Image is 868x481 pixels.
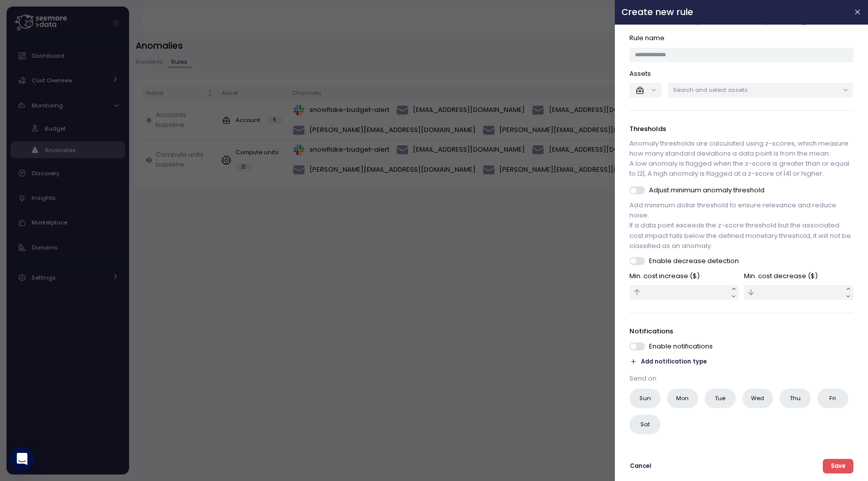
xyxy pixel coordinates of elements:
span: Cancel [630,459,652,473]
span: Sun [639,393,651,404]
p: Rule name [630,33,853,43]
p: Assets [630,69,853,79]
p: Notifications [630,326,853,336]
span: Thu [790,393,801,404]
p: Enable notifications [649,341,713,351]
span: Add notification type [641,357,707,367]
span: Mon [677,393,689,404]
p: Min. cost decrease ($) [744,271,853,281]
p: Adjust minimum anomaly threshold [649,185,765,195]
div: Open Intercom Messenger [10,447,34,471]
p: Send on [630,374,853,384]
button: Save [823,459,853,473]
span: Wed [751,393,765,404]
p: Anomaly thresholds are calculated using z-scores, which measure how many standard deviations a da... [630,139,853,179]
span: Sat [640,419,650,430]
p: Enable decrease detection [649,256,739,266]
button: Add notification type [630,356,708,367]
button: Cancel [630,459,652,473]
p: Add minimum dollar threshold to ensure relevance and reduce noise. If a data point exceeds the z-... [630,200,853,251]
span: Tue [715,393,725,404]
p: Min. cost increase ($) [630,271,739,281]
h2: Create new rule [621,8,845,17]
span: Fri [830,393,836,404]
span: Save [831,459,845,473]
p: Thresholds [630,124,853,134]
p: Search and select assets [674,86,839,94]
